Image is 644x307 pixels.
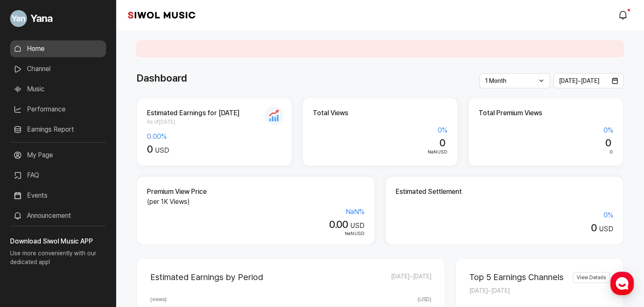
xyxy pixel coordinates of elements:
[479,108,613,118] h2: Total Premium Views
[469,287,510,294] span: [DATE] ~ [DATE]
[485,77,506,84] span: 1 Month
[10,236,106,246] h3: Download Siwol Music APP
[10,207,106,224] a: Announcement
[150,296,167,303] span: ( views )
[147,207,365,217] div: NaN %
[428,149,437,155] span: NaN
[147,187,365,197] h2: Premium View Price
[10,187,106,204] a: Events
[396,210,613,220] div: 0 %
[615,7,632,24] a: modal.notifications
[479,125,613,135] div: 0 %
[10,81,106,98] a: Music
[147,108,282,118] h2: Estimated Earnings for [DATE]
[147,219,365,231] div: USD
[573,272,610,283] a: View Details
[136,71,187,86] h1: Dashboard
[10,121,106,138] a: Earnings Report
[605,137,611,149] span: 0
[147,143,282,156] div: USD
[591,222,596,234] span: 0
[469,272,564,282] h2: Top 5 Earnings Channels
[10,101,106,118] a: Performance
[313,148,447,156] div: USD
[10,147,106,164] a: My Page
[10,167,106,184] a: FAQ
[313,125,447,135] div: 0 %
[396,187,613,197] h2: Estimated Settlement
[554,73,624,88] button: [DATE]~[DATE]
[147,118,282,126] span: As of [DATE]
[329,218,348,230] span: 0.00
[345,230,354,236] span: NaN
[30,11,53,26] span: Yana
[313,108,447,118] h2: Total Views
[391,272,431,282] span: [DATE] ~ [DATE]
[147,143,152,155] span: 0
[147,230,365,238] div: USD
[396,222,613,234] div: USD
[10,61,106,77] a: Channel
[10,7,106,30] a: Go to My Profile
[10,246,106,273] p: Use more conveniently with our dedicated app!
[150,272,263,282] h2: Estimated Earnings by Period
[10,40,106,57] a: Home
[147,132,282,142] div: 0.00 %
[147,197,365,207] p: (per 1K Views)
[559,77,599,84] span: [DATE] ~ [DATE]
[439,137,445,149] span: 0
[609,149,613,155] span: 0
[418,296,431,303] span: ( USD )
